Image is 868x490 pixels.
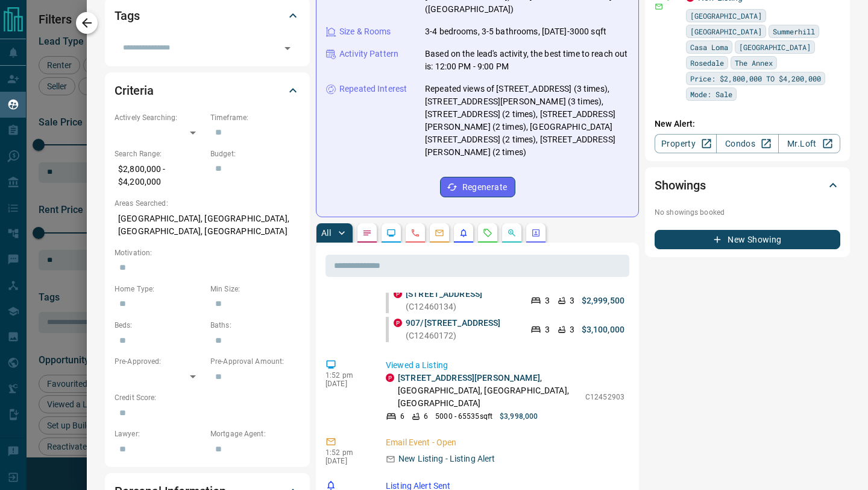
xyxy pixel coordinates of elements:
p: [GEOGRAPHIC_DATA], [GEOGRAPHIC_DATA], [GEOGRAPHIC_DATA], [GEOGRAPHIC_DATA] [115,209,300,241]
p: [DATE] [325,380,368,388]
p: 3 [545,323,550,336]
div: Tags [115,1,300,30]
span: Summerhill [773,25,815,37]
p: 3 [570,294,574,307]
span: Casa Loma [690,41,728,53]
div: Criteria [115,76,300,105]
p: Motivation: [115,247,300,258]
svg: Opportunities [507,228,517,238]
svg: Lead Browsing Activity [386,228,396,238]
h2: Criteria [115,81,154,100]
p: Viewed a Listing [386,359,624,372]
div: property.ca [394,319,402,327]
p: 1:52 pm [325,448,368,457]
p: (C12460134) [406,288,518,313]
p: $3,100,000 [582,323,624,336]
p: Mortgage Agent: [210,428,300,439]
div: Showings [655,171,840,200]
p: 3 [545,294,550,307]
p: , [GEOGRAPHIC_DATA], [GEOGRAPHIC_DATA], [GEOGRAPHIC_DATA] [398,372,579,410]
a: Condos [716,134,778,153]
p: Search Range: [115,148,204,159]
p: 3-4 bedrooms, 3-5 bathrooms, [DATE]-3000 sqft [425,25,606,38]
p: Pre-Approval Amount: [210,356,300,367]
svg: Requests [483,228,492,238]
p: Repeated views of [STREET_ADDRESS] (3 times), [STREET_ADDRESS][PERSON_NAME] (3 times), [STREET_AD... [425,83,629,159]
p: $3,998,000 [500,411,538,422]
p: New Listing - Listing Alert [398,453,495,465]
p: Timeframe: [210,112,300,123]
p: Repeated Interest [339,83,407,95]
p: $2,999,500 [582,294,624,307]
p: 6 [424,411,428,422]
p: Min Size: [210,284,300,294]
a: Mr.Loft [778,134,840,153]
p: No showings booked [655,207,840,218]
p: 6 [400,411,404,422]
p: Beds: [115,320,204,331]
span: [GEOGRAPHIC_DATA] [739,41,811,53]
p: Based on the lead's activity, the best time to reach out is: 12:00 PM - 9:00 PM [425,48,629,73]
span: The Annex [735,57,773,69]
span: Rosedale [690,57,724,69]
span: [GEOGRAPHIC_DATA] [690,10,762,22]
span: Price: $2,800,000 TO $4,200,000 [690,72,821,84]
p: Email Event - Open [386,436,624,449]
a: 907/[STREET_ADDRESS] [406,318,501,328]
div: property.ca [386,374,394,382]
a: Property [655,134,717,153]
p: 1:52 pm [325,371,368,380]
p: Home Type: [115,284,204,294]
svg: Agent Actions [531,228,541,238]
p: Areas Searched: [115,198,300,209]
p: $2,800,000 - $4,200,000 [115,159,204,192]
svg: Email [655,2,663,11]
span: Mode: Sale [690,88,732,100]
button: New Showing [655,230,840,249]
p: Budget: [210,148,300,159]
p: Activity Pattern [339,48,398,60]
svg: Listing Alerts [459,228,468,238]
span: [GEOGRAPHIC_DATA] [690,25,762,37]
p: Lawyer: [115,428,204,439]
button: Open [279,40,296,57]
p: Baths: [210,320,300,331]
p: C12452903 [585,392,624,402]
p: New Alert: [655,118,840,130]
h2: Tags [115,6,139,25]
p: Pre-Approved: [115,356,204,367]
a: [STREET_ADDRESS][PERSON_NAME] [398,373,540,383]
p: Credit Score: [115,392,300,403]
p: (C12460172) [406,317,518,342]
h2: Showings [655,176,706,195]
a: [STREET_ADDRESS] [406,289,482,299]
button: Regenerate [440,177,515,197]
p: Actively Searching: [115,112,204,123]
svg: Notes [362,228,372,238]
p: All [321,229,331,237]
p: 5000 - 65535 sqft [435,411,492,422]
svg: Emails [435,228,444,238]
p: Size & Rooms [339,25,391,38]
p: [DATE] [325,457,368,465]
div: property.ca [394,290,402,298]
svg: Calls [410,228,420,238]
p: 3 [570,323,574,336]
